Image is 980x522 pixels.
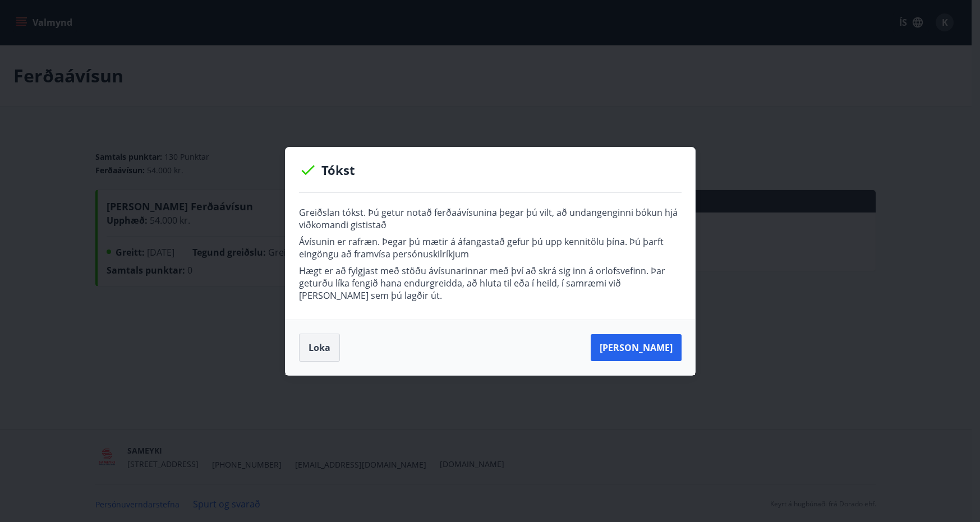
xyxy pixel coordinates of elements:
button: Loka [299,334,340,362]
button: [PERSON_NAME] [591,334,682,361]
p: Hægt er að fylgjast með stöðu ávísunarinnar með því að skrá sig inn á orlofsvefinn. Þar geturðu l... [299,265,682,302]
p: Ávísunin er rafræn. Þegar þú mætir á áfangastað gefur þú upp kennitölu þína. Þú þarft eingöngu að... [299,235,682,260]
p: Greiðslan tókst. Þú getur notað ferðaávísunina þegar þú vilt, að undangenginni bókun hjá viðkoman... [299,206,682,231]
p: Tókst [299,161,682,179]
